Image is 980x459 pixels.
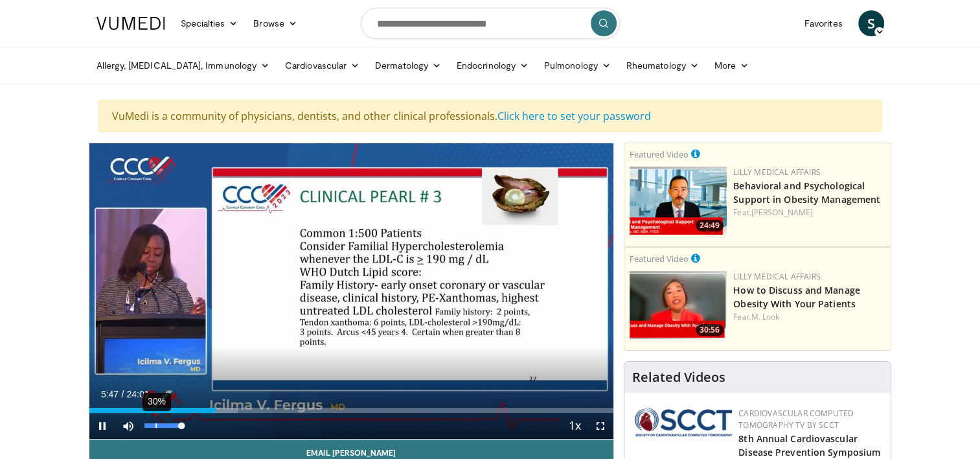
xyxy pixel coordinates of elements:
[733,284,860,310] a: How to Discuss and Manage Obesity With Your Patients
[630,167,727,235] img: ba3304f6-7838-4e41-9c0f-2e31ebde6754.png.150x105_q85_crop-smart_upscale.png
[733,167,821,178] a: Lilly Medical Affairs
[630,271,727,339] a: 30:56
[497,109,651,123] a: Click here to set your password
[89,143,614,440] video-js: Video Player
[751,207,813,218] a: [PERSON_NAME]
[122,389,124,399] span: /
[635,408,732,436] img: 51a70120-4f25-49cc-93a4-67582377e75f.png.150x105_q85_autocrop_double_scale_upscale_version-0.2.png
[449,53,536,78] a: Endocrinology
[89,53,278,78] a: Allergy, [MEDICAL_DATA], Immunology
[89,408,614,413] div: Progress Bar
[858,10,884,36] a: S
[101,389,119,399] span: 5:47
[696,324,724,336] span: 30:56
[97,17,165,30] img: VuMedi Logo
[536,53,619,78] a: Pulmonology
[696,220,724,231] span: 24:49
[738,408,854,430] a: Cardiovascular Computed Tomography TV by SCCT
[126,389,149,399] span: 24:01
[751,311,780,322] a: M. Look
[797,10,850,36] a: Favorites
[361,8,620,39] input: Search topics, interventions
[89,413,115,439] button: Pause
[733,180,880,206] a: Behavioral and Psychological Support in Obesity Management
[245,10,305,36] a: Browse
[367,53,449,78] a: Dermatology
[562,413,587,439] button: Playback Rate
[733,271,821,282] a: Lilly Medical Affairs
[144,423,181,428] div: Volume Level
[738,432,880,458] a: 8th Annual Cardiovascular Disease Prevention Symposium
[733,207,885,218] div: Feat.
[173,10,246,36] a: Specialties
[632,370,725,385] h4: Related Videos
[630,253,689,265] small: Featured Video
[115,413,141,439] button: Mute
[630,271,727,339] img: c98a6a29-1ea0-4bd5-8cf5-4d1e188984a7.png.150x105_q85_crop-smart_upscale.png
[619,53,707,78] a: Rheumatology
[98,100,882,132] div: VuMedi is a community of physicians, dentists, and other clinical professionals.
[587,413,613,439] button: Fullscreen
[733,311,885,323] div: Feat.
[630,167,727,235] a: 24:49
[707,53,757,78] a: More
[277,53,367,78] a: Cardiovascular
[630,148,689,160] small: Featured Video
